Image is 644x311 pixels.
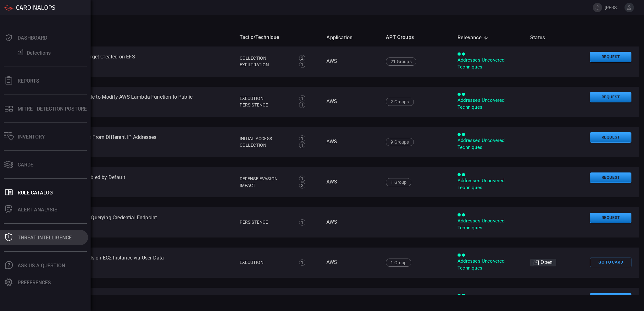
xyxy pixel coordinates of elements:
button: Request [590,293,631,303]
div: Addresses Uncovered Techniques [458,218,520,231]
div: Exfiltration [240,62,292,68]
button: Request [590,92,631,102]
div: Addresses Uncovered Techniques [458,97,520,111]
div: Open [530,259,556,266]
div: 1 [299,176,305,182]
td: AWS - ECS Task Definition Querying Credential Endpoint [25,207,235,237]
td: AWS - An Attempt was Made to Modify AWS Lambda Function to Public [25,87,235,117]
td: AWS [321,46,381,77]
button: Request [590,52,631,62]
div: ALERT ANALYSIS [18,207,58,213]
div: Impact [240,182,292,189]
div: 1 Group [386,178,411,186]
div: Inventory [18,134,45,140]
div: Initial Access [240,135,292,142]
div: Preferences [18,280,51,286]
div: Ask Us A Question [18,263,65,269]
span: Application [326,34,361,41]
div: MITRE - Detection Posture [18,106,87,112]
div: 1 Group [386,259,411,267]
div: 2 [299,182,305,188]
div: 1 [299,219,305,226]
div: Persistence [240,102,292,108]
td: AWS - Concurrent Sessions From Different IP Addresses [25,127,235,157]
div: Addresses Uncovered Techniques [458,137,520,151]
div: 1 [299,142,305,148]
div: Execution [240,95,292,102]
div: Detections [27,50,51,56]
td: AWS - Executing Commands on EC2 Instance via User Data [25,248,235,278]
td: AWS - A File or a Mount Target Created on EFS [25,46,235,77]
div: Persistence [240,219,292,226]
div: Reports [18,78,39,84]
td: AWS - EC2 Encryption Disabled by Default [25,167,235,197]
div: 1 [299,259,305,266]
div: Cards [18,162,34,168]
div: Dashboard [18,35,47,41]
span: Relevance [458,34,490,41]
div: Defense Evasion [240,176,292,182]
div: 1 [299,135,305,142]
td: AWS [321,207,381,237]
div: Addresses Uncovered Techniques [458,57,520,70]
td: AWS [321,127,381,157]
div: 1 [299,62,305,68]
div: 1 [299,102,305,108]
div: Rule Catalog [18,190,53,196]
button: Request [590,172,631,183]
button: Request [590,213,631,223]
button: Request [590,132,631,143]
span: [PERSON_NAME].brand [605,5,622,10]
td: AWS [321,248,381,278]
div: 2 Groups [386,98,414,106]
th: Tactic/Technique [235,29,322,46]
div: 1 [299,95,305,101]
div: Collection [240,142,292,149]
div: Addresses Uncovered Techniques [458,177,520,191]
th: APT Groups [381,29,452,46]
div: Collection [240,55,292,62]
div: 21 Groups [386,57,416,66]
div: Execution [240,259,292,266]
div: Threat Intelligence [18,235,72,241]
div: Addresses Uncovered Techniques [458,258,520,271]
div: 2 [299,55,305,61]
td: AWS [321,167,381,197]
span: Status [530,34,553,41]
button: Go To Card [590,258,631,267]
div: 9 Groups [386,138,414,146]
td: AWS [321,87,381,117]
